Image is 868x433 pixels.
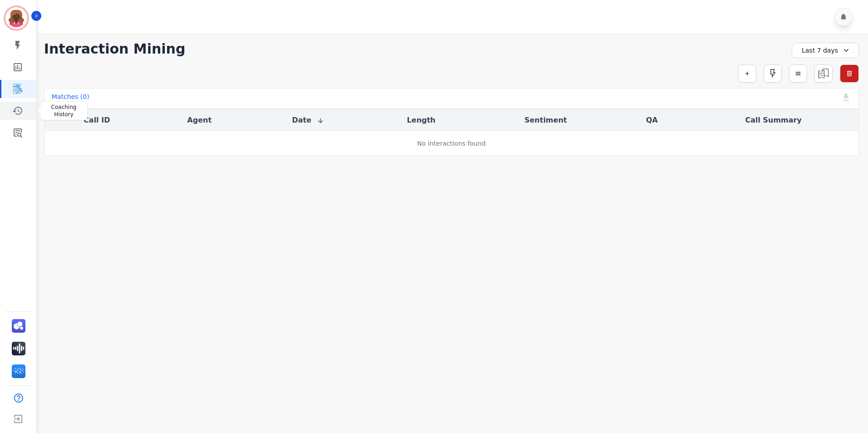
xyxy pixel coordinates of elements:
button: Call ID [84,115,110,126]
button: Length [407,115,435,126]
h1: Interaction Mining [44,41,186,57]
div: Last 7 days [792,43,859,58]
button: Date [292,115,324,126]
button: Call Summary [745,115,801,126]
img: Bordered avatar [5,7,27,29]
button: Sentiment [524,115,567,126]
div: Matches ( 0 ) [52,92,89,105]
button: QA [646,115,658,126]
button: Agent [187,115,212,126]
div: No interactions found [417,139,486,148]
